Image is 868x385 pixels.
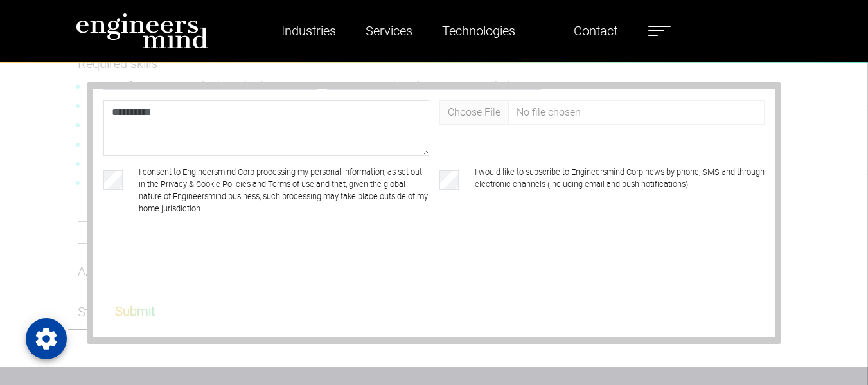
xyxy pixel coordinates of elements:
[76,13,208,49] img: logo
[437,16,520,46] a: Technologies
[139,166,429,215] label: I consent to Engineersmind Corp processing my personal information, as set out in the Privacy & C...
[106,247,301,298] iframe: reCAPTCHA
[569,16,623,46] a: Contact
[475,166,765,215] label: I would like to subscribe to Engineersmind Corp news by phone, SMS and through electronic channel...
[360,16,418,46] a: Services
[276,16,341,46] a: Industries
